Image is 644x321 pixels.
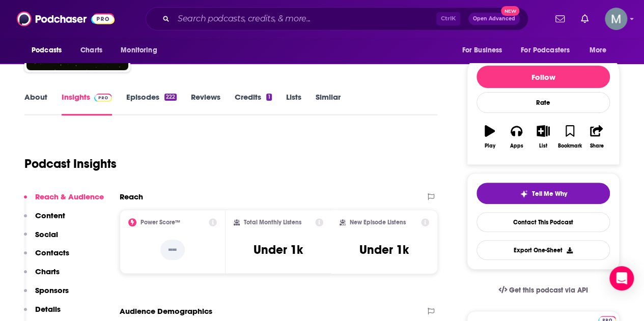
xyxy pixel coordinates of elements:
[521,43,570,57] span: For Podcasters
[477,92,610,113] div: Rate
[24,192,104,211] button: Reach & Audience
[350,219,406,226] h2: New Episode Listens
[462,43,502,57] span: For Business
[74,41,108,60] a: Charts
[477,183,610,204] button: tell me why sparkleTell Me Why
[120,192,143,201] h2: Reach
[485,143,495,149] div: Play
[121,43,157,57] span: Monitoring
[582,41,620,60] button: open menu
[35,304,61,314] p: Details
[24,267,60,285] button: Charts
[477,119,503,155] button: Play
[17,9,115,28] img: Podchaser - Follow, Share and Rate Podcasts
[266,94,271,101] div: 1
[235,92,271,115] a: Credits1
[254,242,303,257] h3: Under 1k
[164,94,177,101] div: 222
[141,219,180,226] h2: Power Score™
[35,267,60,276] p: Charts
[114,41,170,60] button: open menu
[24,248,69,267] button: Contacts
[530,119,556,155] button: List
[62,92,112,115] a: InsightsPodchaser Pro
[24,211,65,229] button: Content
[539,143,547,149] div: List
[286,92,301,115] a: Lists
[244,219,301,226] h2: Total Monthly Listens
[35,211,65,220] p: Content
[174,11,436,27] input: Search podcasts, credits, & more...
[477,240,610,260] button: Export One-Sheet
[514,41,584,60] button: open menu
[120,306,212,316] h2: Audience Demographics
[24,229,58,248] button: Social
[590,143,603,149] div: Share
[501,6,519,16] span: New
[359,242,409,257] h3: Under 1k
[35,229,58,239] p: Social
[436,12,460,25] span: Ctrl K
[605,8,627,30] img: User Profile
[35,285,69,295] p: Sponsors
[605,8,627,30] button: Show profile menu
[24,156,117,171] h1: Podcast Insights
[80,43,102,57] span: Charts
[503,119,529,155] button: Apps
[556,119,583,155] button: Bookmark
[146,7,528,31] div: Search podcasts, credits, & more...
[126,92,177,115] a: Episodes222
[473,16,515,21] span: Open Advanced
[191,92,220,115] a: Reviews
[24,41,75,60] button: open menu
[590,43,607,57] span: More
[490,278,596,303] a: Get this podcast via API
[532,190,567,198] span: Tell Me Why
[583,119,610,155] button: Share
[35,192,104,201] p: Reach & Audience
[35,248,69,257] p: Contacts
[468,13,520,25] button: Open AdvancedNew
[24,285,69,304] button: Sponsors
[605,8,627,30] span: Logged in as mgreen
[24,92,47,115] a: About
[316,92,341,115] a: Similar
[558,143,582,149] div: Bookmark
[94,94,112,102] img: Podchaser Pro
[609,266,634,290] div: Open Intercom Messenger
[520,190,528,198] img: tell me why sparkle
[510,143,523,149] div: Apps
[455,41,515,60] button: open menu
[577,10,593,27] a: Show notifications dropdown
[551,10,569,27] a: Show notifications dropdown
[32,43,62,57] span: Podcasts
[509,286,588,295] span: Get this podcast via API
[477,66,610,88] button: Follow
[160,240,185,260] p: --
[477,212,610,232] a: Contact This Podcast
